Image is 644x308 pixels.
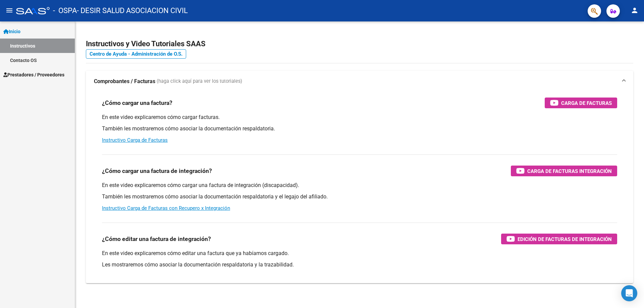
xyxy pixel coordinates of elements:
[102,261,617,268] p: Les mostraremos cómo asociar la documentación respaldatoria y la trazabilidad.
[527,167,612,175] span: Carga de Facturas Integración
[5,6,13,14] mat-icon: menu
[94,78,155,85] strong: Comprobantes / Facturas
[545,98,617,108] button: Carga de Facturas
[621,285,637,301] div: Open Intercom Messenger
[102,182,617,189] p: En este video explicaremos cómo cargar una factura de integración (discapacidad).
[102,166,212,176] h3: ¿Cómo cargar una factura de integración?
[86,38,633,50] h2: Instructivos y Video Tutoriales SAAS
[102,125,617,132] p: También les mostraremos cómo asociar la documentación respaldatoria.
[102,193,617,200] p: También les mostraremos cómo asociar la documentación respaldatoria y el legajo del afiliado.
[3,71,64,78] span: Prestadores / Proveedores
[102,98,172,108] h3: ¿Cómo cargar una factura?
[102,250,617,257] p: En este video explicaremos cómo editar una factura que ya habíamos cargado.
[86,92,633,283] div: Comprobantes / Facturas (haga click aquí para ver los tutoriales)
[501,234,617,244] button: Edición de Facturas de integración
[561,99,612,107] span: Carga de Facturas
[511,166,617,176] button: Carga de Facturas Integración
[102,114,617,121] p: En este video explicaremos cómo cargar facturas.
[102,234,211,244] h3: ¿Cómo editar una factura de integración?
[86,71,633,92] mat-expansion-panel-header: Comprobantes / Facturas (haga click aquí para ver los tutoriales)
[518,235,612,243] span: Edición de Facturas de integración
[77,3,188,18] span: - DESIR SALUD ASOCIACION CIVIL
[102,137,168,143] a: Instructivo Carga de Facturas
[102,205,230,211] a: Instructivo Carga de Facturas con Recupero x Integración
[3,28,20,35] span: Inicio
[631,6,639,14] mat-icon: person
[157,78,242,85] span: (haga click aquí para ver los tutoriales)
[53,3,77,18] span: - OSPA
[86,49,186,59] a: Centro de Ayuda - Administración de O.S.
